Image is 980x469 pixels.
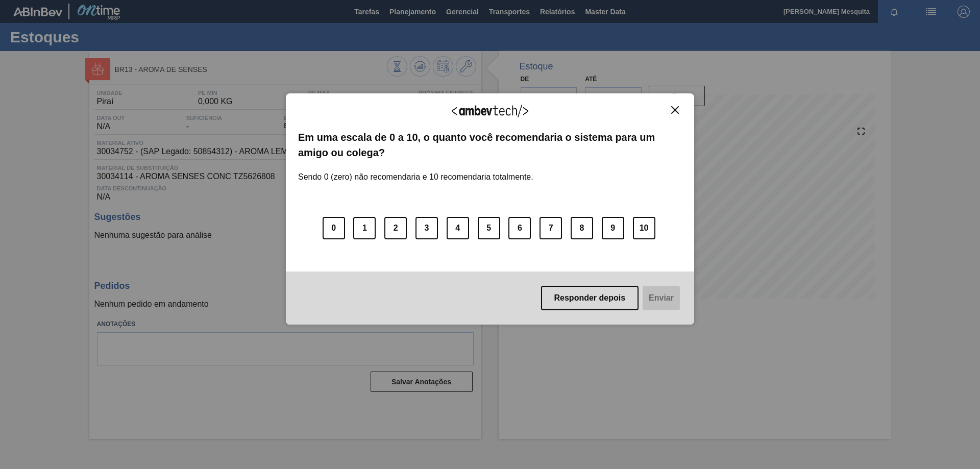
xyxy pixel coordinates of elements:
[541,286,639,310] button: Responder depois
[452,105,528,117] img: Logo Ambevtech
[602,217,624,239] button: 9
[540,217,562,239] button: 7
[415,217,438,239] button: 3
[633,217,655,239] button: 10
[384,217,407,239] button: 2
[298,160,533,182] label: Sendo 0 (zero) não recomendaria e 10 recomendaria totalmente.
[478,217,500,239] button: 5
[353,217,376,239] button: 1
[668,106,682,114] button: Close
[571,217,593,239] button: 8
[671,106,679,114] img: Close
[508,217,531,239] button: 6
[298,130,682,161] label: Em uma escala de 0 a 10, o quanto você recomendaria o sistema para um amigo ou colega?
[323,217,345,239] button: 0
[447,217,469,239] button: 4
